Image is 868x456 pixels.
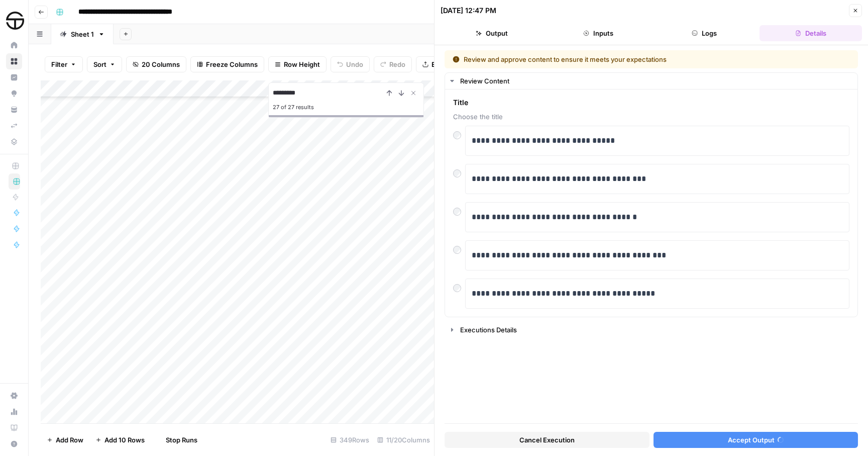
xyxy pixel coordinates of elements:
[327,432,373,448] div: 349 Rows
[453,54,758,64] div: Review and approve content to ensure it meets your expectations
[441,25,543,41] button: Output
[190,56,264,72] button: Freeze Columns
[6,85,22,102] a: Opportunities
[373,432,434,448] div: 11/20 Columns
[654,432,858,448] button: Accept Output
[395,87,407,99] button: Next Result
[346,59,363,69] span: Undo
[6,37,22,53] a: Home
[273,101,419,113] div: 27 of 27 results
[6,53,22,69] a: Browse
[416,56,474,72] button: Export CSV
[383,87,395,99] button: Previous Result
[6,8,22,33] button: Workspace: SimpleTire
[759,25,862,41] button: Details
[6,388,22,404] a: Settings
[71,29,94,39] div: Sheet 1
[166,435,197,445] span: Stop Runs
[445,89,857,317] div: Review Content
[445,322,857,338] button: Executions Details
[6,69,22,85] a: Insights
[407,87,419,99] button: Close Search
[87,56,122,72] button: Sort
[151,432,203,448] button: Stop Runs
[453,98,849,108] span: Title
[41,432,89,448] button: Add Row
[51,59,67,69] span: Filter
[6,118,22,134] a: Syncs
[445,432,649,448] button: Cancel Execution
[89,432,151,448] button: Add 10 Rows
[519,435,575,445] span: Cancel Execution
[453,112,849,122] span: Choose the title
[142,59,180,69] span: 20 Columns
[126,56,186,72] button: 20 Columns
[6,12,24,30] img: SimpleTire Logo
[45,56,83,72] button: Filter
[6,404,22,420] a: Usage
[6,134,22,150] a: Data Library
[445,73,857,89] button: Review Content
[6,436,22,452] button: Help + Support
[56,435,83,445] span: Add Row
[460,76,851,86] div: Review Content
[654,25,756,41] button: Logs
[51,24,114,44] a: Sheet 1
[93,59,106,69] span: Sort
[6,102,22,118] a: Your Data
[331,56,370,72] button: Undo
[374,56,412,72] button: Redo
[6,420,22,436] a: Learning Hub
[389,59,405,69] span: Redo
[547,25,649,41] button: Inputs
[460,325,851,335] div: Executions Details
[728,435,775,445] span: Accept Output
[284,59,320,69] span: Row Height
[441,6,496,16] div: [DATE] 12:47 PM
[268,56,327,72] button: Row Height
[206,59,258,69] span: Freeze Columns
[104,435,145,445] span: Add 10 Rows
